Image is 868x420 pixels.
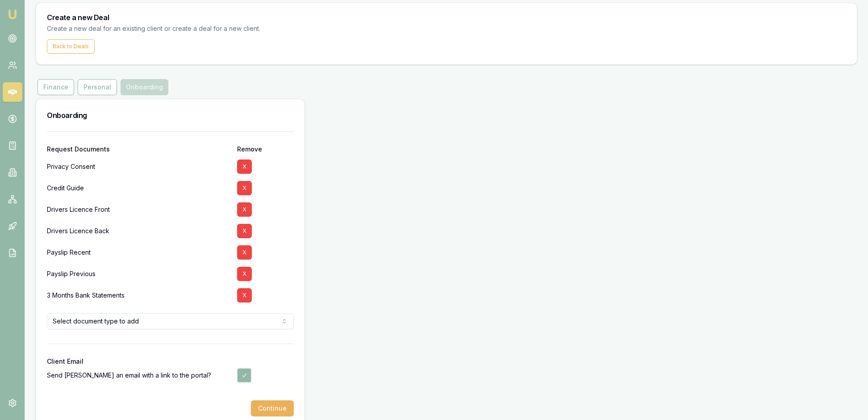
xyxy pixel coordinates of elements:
div: Client Email [47,358,294,365]
button: Continue [251,400,294,416]
button: X [237,288,252,302]
button: X [237,160,252,174]
button: X [237,181,252,195]
p: Create a new deal for an existing client or create a deal for a new client. [47,24,275,34]
button: Finance [38,79,74,95]
div: Credit Guide [47,177,230,199]
h3: Create a new Deal [47,14,846,21]
div: Request Documents [47,146,230,152]
div: Remove [237,146,293,152]
div: 3 Months Bank Statements [47,285,230,306]
div: Drivers Licence Front [47,199,230,220]
button: Back to Deals [47,39,95,54]
div: Privacy Consent [47,156,230,177]
button: X [237,245,252,260]
div: Payslip Recent [47,242,230,263]
img: emu-icon-u.png [7,9,18,20]
button: X [237,224,252,238]
button: X [237,267,252,281]
button: Personal [78,79,117,95]
button: X [237,202,252,217]
label: Send [PERSON_NAME] an email with a link to the portal? [47,371,211,380]
h3: Onboarding [47,110,294,121]
div: Drivers Licence Back [47,220,230,242]
div: Payslip Previous [47,263,230,285]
